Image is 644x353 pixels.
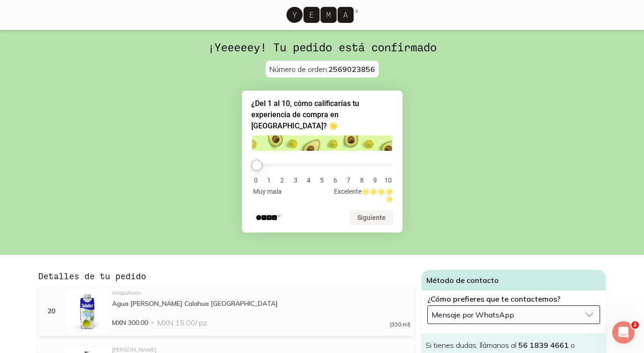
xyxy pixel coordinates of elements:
span: 2 [631,321,639,329]
span: MXN 15.00 / pz [157,318,207,327]
li: 0 [251,176,261,184]
div: Agua [PERSON_NAME] Calahua [GEOGRAPHIC_DATA] [112,299,410,308]
button: Siguiente pregunta [350,210,393,225]
li: 4 [304,176,313,184]
div: 20 [40,307,63,315]
a: 56 1839 4661 [518,340,569,350]
span: Excelente🌟🌟🌟🌟🌟 [330,188,393,203]
label: ¿Cómo prefieres que te contactemos? [427,294,601,304]
p: Número de orden: [266,61,379,78]
div: Acapulcoco [112,290,410,296]
li: 9 [370,176,380,184]
li: 6 [331,176,340,184]
img: Agua de coco Calahua Acapulcoco [66,290,108,332]
span: Muy mala [253,188,282,203]
h4: Método de contacto [422,270,606,290]
li: 1 [264,176,274,184]
li: 10 [383,176,393,184]
li: 8 [357,176,367,184]
li: 7 [344,176,353,184]
iframe: Intercom live chat [612,321,635,344]
span: (330 ml) [390,322,410,327]
h3: Detalles de tu pedido [38,270,414,282]
a: 20Agua de coco Calahua AcapulcocoAcapulcocoAgua [PERSON_NAME] Calahua [GEOGRAPHIC_DATA]MXN 300.00... [40,290,410,332]
div: [PERSON_NAME] [112,347,410,353]
button: Mensaje por WhatsApp [427,305,601,324]
li: 3 [291,176,300,184]
li: 2 [277,176,287,184]
span: 2569023856 [328,64,375,74]
h2: ¿Del 1 al 10, cómo calificarías tu experiencia de compra en YEMA? 🌟 Select an option from 0 to 10... [251,98,393,132]
span: MXN 300.00 [112,318,148,327]
li: 5 [317,176,326,184]
span: Mensaje por WhatsApp [432,310,514,319]
div: ¿Del 1 al 10, cómo calificarías tu experiencia de compra en YEMA? 🌟 Select an option from 0 to 10... [251,156,393,203]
